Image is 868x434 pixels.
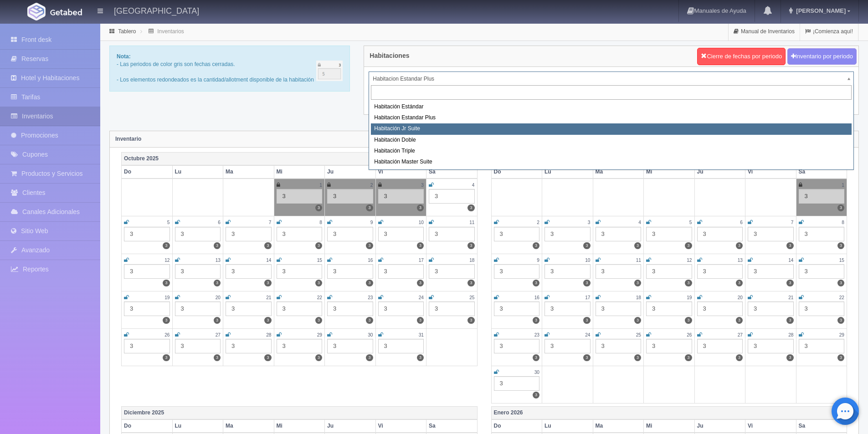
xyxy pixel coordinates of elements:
[371,157,852,168] div: Habitación Master Suite
[371,102,852,112] div: Habitación Estándar
[371,146,852,157] div: Habitación Triple
[371,123,852,134] div: Habitación Jr Suite
[371,112,852,123] div: Habitacion Estandar Plus
[371,135,852,146] div: Habitación Doble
